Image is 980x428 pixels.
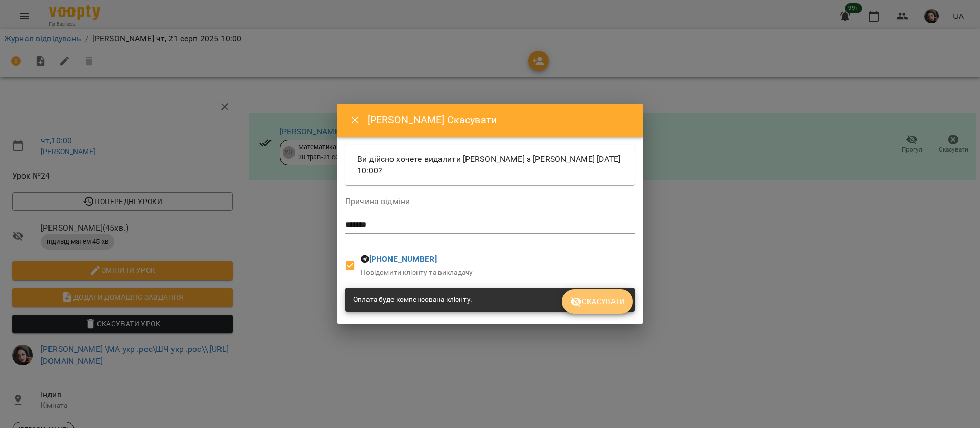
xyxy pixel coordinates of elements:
span: Скасувати [570,295,625,308]
h6: [PERSON_NAME] Скасувати [367,112,631,128]
a: [PHONE_NUMBER] [369,254,437,264]
div: Ви дійсно хочете видалити [PERSON_NAME] з [PERSON_NAME] [DATE] 10:00? [345,145,635,185]
div: Оплата буде компенсована клієнту. [353,291,472,309]
p: Повідомити клієнту та викладачу [361,268,473,278]
button: Скасувати [562,289,633,314]
label: Причина відміни [345,197,635,206]
button: Close [343,108,367,133]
